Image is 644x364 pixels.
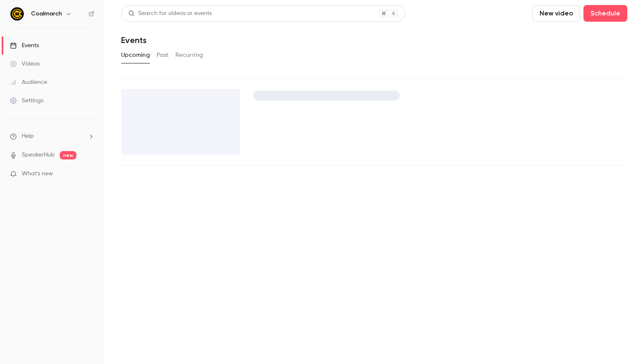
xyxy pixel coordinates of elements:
[10,96,43,105] div: Settings
[532,5,580,22] button: New video
[10,78,47,86] div: Audience
[128,9,212,18] div: Search for videos or events
[60,151,76,159] span: new
[22,169,53,178] span: What's new
[10,60,40,68] div: Videos
[10,41,39,50] div: Events
[157,48,169,62] button: Past
[10,7,24,20] img: Coalmarch
[121,48,150,62] button: Upcoming
[175,48,203,62] button: Recurring
[22,151,55,159] a: SpeakerHub
[121,35,147,45] h1: Events
[31,10,62,18] h6: Coalmarch
[10,132,94,141] li: help-dropdown-opener
[22,132,34,141] span: Help
[583,5,627,22] button: Schedule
